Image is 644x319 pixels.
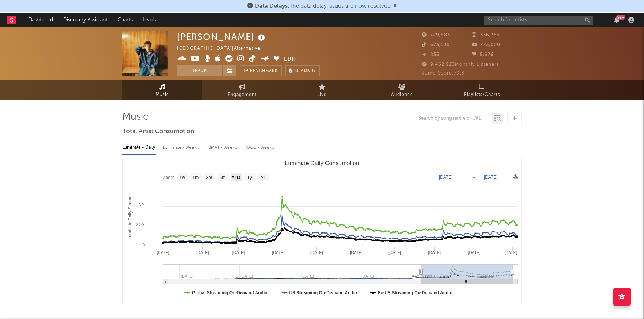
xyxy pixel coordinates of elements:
[285,65,320,76] button: Summary
[58,13,113,27] a: Discovery Assistant
[255,3,391,9] span: : The data delay issues are now resolved
[122,80,202,100] a: Music
[240,65,282,76] a: Benchmark
[206,175,212,180] text: 3m
[472,175,476,180] text: →
[138,13,161,27] a: Leads
[247,175,252,180] text: 1y
[388,250,401,255] text: [DATE]
[422,43,450,47] span: 673,100
[192,290,268,295] text: Global Streaming On-Demand Audio
[378,290,453,295] text: Ex-US Streaming On-Demand Audio
[177,44,269,53] div: [GEOGRAPHIC_DATA] | Alternative
[123,157,521,303] svg: Luminate Daily Consumption
[143,243,145,247] text: 0
[180,175,186,180] text: 1w
[285,160,359,166] text: Luminate Daily Consumption
[468,250,481,255] text: [DATE]
[616,15,625,20] div: 99 +
[422,52,440,57] span: 856
[614,17,619,23] button: 99+
[362,80,442,100] a: Audience
[139,202,145,206] text: 5M
[415,116,492,121] input: Search by song name or URL
[505,250,517,255] text: [DATE]
[284,55,297,64] button: Edit
[317,91,327,99] span: Live
[310,250,323,255] text: [DATE]
[282,80,362,100] a: Live
[442,80,522,100] a: Playlists/Charts
[422,71,464,76] span: Jump Score: 79.3
[484,16,593,25] input: Search for artists
[289,290,357,295] text: US Streaming On-Demand Audio
[472,43,500,47] span: 223,000
[228,91,257,99] span: Engagement
[422,62,499,67] span: 9,462,923 Monthly Listeners
[208,141,239,154] div: BMAT - Weekly
[472,33,500,37] span: 356,353
[393,3,397,9] span: Dismiss
[196,250,209,255] text: [DATE]
[156,91,169,99] span: Music
[136,222,145,227] text: 2.5M
[464,91,500,99] span: Playlists/Charts
[177,65,222,76] button: Track
[177,31,267,43] div: [PERSON_NAME]
[23,13,58,27] a: Dashboard
[484,175,498,180] text: [DATE]
[122,127,194,136] span: Total Artist Consumption
[472,52,494,57] span: 5,626
[428,250,441,255] text: [DATE]
[232,250,245,255] text: [DATE]
[113,13,138,27] a: Charts
[122,141,156,154] div: Luminate - Daily
[439,175,453,180] text: [DATE]
[163,175,174,180] text: Zoom
[220,175,226,180] text: 6m
[193,175,199,180] text: 1m
[272,250,285,255] text: [DATE]
[350,250,363,255] text: [DATE]
[255,3,288,9] span: Data Delays
[294,69,316,73] span: Summary
[232,175,240,180] text: YTD
[246,141,276,154] div: OCC - Weekly
[260,175,265,180] text: All
[422,33,450,37] span: 729,883
[127,193,133,239] text: Luminate Daily Streams
[202,80,282,100] a: Engagement
[391,91,413,99] span: Audience
[250,67,278,76] span: Benchmark
[157,250,170,255] text: [DATE]
[163,141,201,154] div: Luminate - Weekly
